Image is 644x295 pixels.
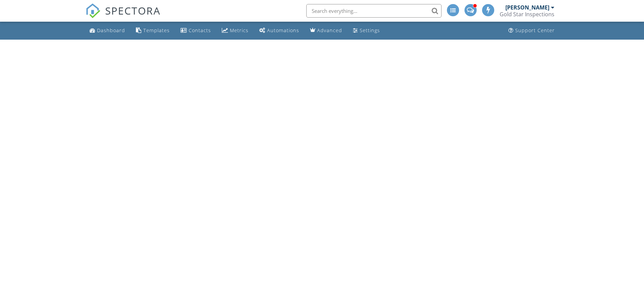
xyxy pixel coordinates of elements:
a: Advanced [307,24,345,37]
div: Dashboard [97,27,125,34]
a: Settings [350,24,383,37]
a: Dashboard [87,24,128,37]
div: Templates [143,27,170,34]
a: Templates [133,24,172,37]
div: Contacts [189,27,211,34]
span: SPECTORA [105,3,161,18]
div: Metrics [230,27,248,34]
a: Automations (Advanced) [257,24,302,37]
a: Contacts [178,24,214,37]
div: Support Center [515,27,555,34]
div: Automations [267,27,299,34]
div: Gold Star Inspections [500,11,554,18]
a: SPECTORA [86,9,161,23]
div: Settings [360,27,380,34]
a: Metrics [219,24,251,37]
input: Search everything... [306,4,442,18]
a: Support Center [506,24,557,37]
div: [PERSON_NAME] [505,4,549,11]
div: Advanced [317,27,342,34]
img: The Best Home Inspection Software - Spectora [86,3,100,18]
